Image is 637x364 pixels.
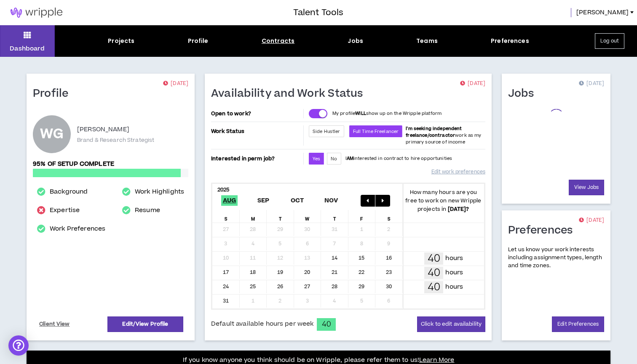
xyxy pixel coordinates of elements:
[77,125,129,135] p: [PERSON_NAME]
[108,37,134,45] div: Projects
[347,155,353,162] strong: AM
[460,80,485,88] p: [DATE]
[552,316,604,332] a: Edit Preferences
[267,210,294,223] div: T
[355,110,366,117] strong: WILL
[348,37,363,45] div: Jobs
[262,37,294,45] div: Contracts
[579,216,604,225] p: [DATE]
[294,210,321,223] div: W
[33,159,188,169] p: 95% of setup complete
[595,33,624,49] button: Log out
[163,80,188,88] p: [DATE]
[445,282,463,292] p: hours
[569,180,604,195] a: View Jobs
[331,156,337,162] span: No
[217,186,230,194] b: 2025
[417,316,485,332] button: Click to edit availability
[416,37,438,45] div: Teams
[211,110,302,117] p: Open to work?
[211,125,302,137] p: Work Status
[313,128,340,135] span: Side Hustler
[50,205,80,215] a: Expertise
[406,125,481,145] span: work as my primary source of income
[40,128,63,141] div: WG
[345,155,452,162] p: I interested in contract to hire opportunities
[293,6,343,19] h3: Talent Tools
[508,87,540,101] h1: Jobs
[221,195,238,206] span: Aug
[50,224,105,234] a: Work Preferences
[10,44,45,53] p: Dashboard
[256,195,271,206] span: Sep
[8,335,29,356] div: Open Intercom Messenger
[403,188,484,213] p: How many hours are you free to work on new Wripple projects in
[188,37,209,45] div: Profile
[508,224,579,237] h1: Preferences
[332,110,442,117] p: My profile show up on the Wripple platform
[448,205,469,213] b: [DATE] ?
[135,205,160,215] a: Resume
[406,125,462,138] b: I'm seeking independent freelance/contractor
[135,187,184,197] a: Work Highlights
[212,210,240,223] div: S
[313,156,320,162] span: Yes
[33,115,71,153] div: Walter G.
[107,316,183,332] a: Edit/View Profile
[576,8,629,17] span: [PERSON_NAME]
[240,210,267,223] div: M
[289,195,306,206] span: Oct
[211,153,302,165] p: Interested in perm job?
[579,80,604,88] p: [DATE]
[77,136,154,144] p: Brand & Research Strategist
[491,37,529,45] div: Preferences
[323,195,340,206] span: Nov
[211,319,313,329] span: Default available hours per week
[375,210,403,223] div: S
[33,87,75,101] h1: Profile
[211,87,369,101] h1: Availability and Work Status
[38,317,71,332] a: Client View
[431,165,485,179] a: Edit work preferences
[445,268,463,277] p: hours
[508,246,604,270] p: Let us know your work interests including assignment types, length and time zones.
[445,254,463,263] p: hours
[50,187,88,197] a: Background
[348,210,376,223] div: F
[321,210,348,223] div: T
